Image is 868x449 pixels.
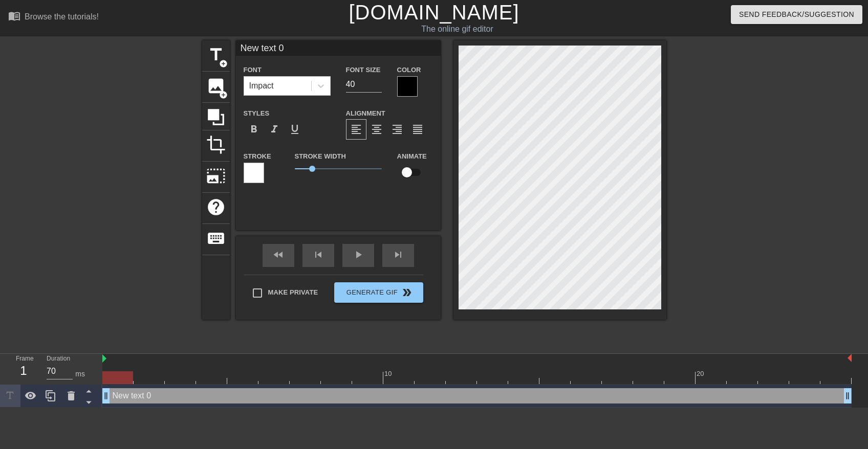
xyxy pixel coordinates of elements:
[411,123,424,136] span: format_align_justify
[206,166,226,186] span: photo_size_select_large
[244,65,262,75] label: Font
[244,108,270,119] label: Styles
[391,123,403,136] span: format_align_right
[392,249,404,261] span: skip_next
[401,286,413,299] span: double_arrow
[268,123,280,136] span: format_italic
[384,369,394,379] div: 10
[8,10,99,26] a: Browse the tutorials!
[219,59,228,68] span: add_circle
[25,12,99,21] div: Browse the tutorials!
[219,91,228,99] span: add_circle
[848,354,852,362] img: bound-end.png
[352,249,364,261] span: play_arrow
[349,1,519,24] a: [DOMAIN_NAME]
[268,287,318,298] span: Make Private
[272,249,285,261] span: fast_rewind
[397,151,427,162] label: Animate
[295,151,346,162] label: Stroke Width
[294,23,620,35] div: The online gif editor
[312,249,324,261] span: skip_previous
[334,282,423,303] button: Generate Gif
[739,8,854,21] span: Send Feedback/Suggestion
[206,229,226,248] span: keyboard
[47,356,70,362] label: Duration
[8,354,39,384] div: Frame
[206,76,226,96] span: image
[101,391,111,401] span: drag_handle
[249,80,274,92] div: Impact
[248,123,260,136] span: format_bold
[731,5,862,24] button: Send Feedback/Suggestion
[338,286,419,299] span: Generate Gif
[16,362,31,380] div: 1
[842,391,853,401] span: drag_handle
[697,369,706,379] div: 20
[397,65,421,75] label: Color
[371,123,383,136] span: format_align_center
[206,135,226,154] span: crop
[206,45,226,64] span: title
[8,10,20,22] span: menu_book
[346,108,385,119] label: Alignment
[350,123,362,136] span: format_align_left
[289,123,301,136] span: format_underline
[206,197,226,217] span: help
[346,65,381,75] label: Font Size
[244,151,271,162] label: Stroke
[75,369,85,379] div: ms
